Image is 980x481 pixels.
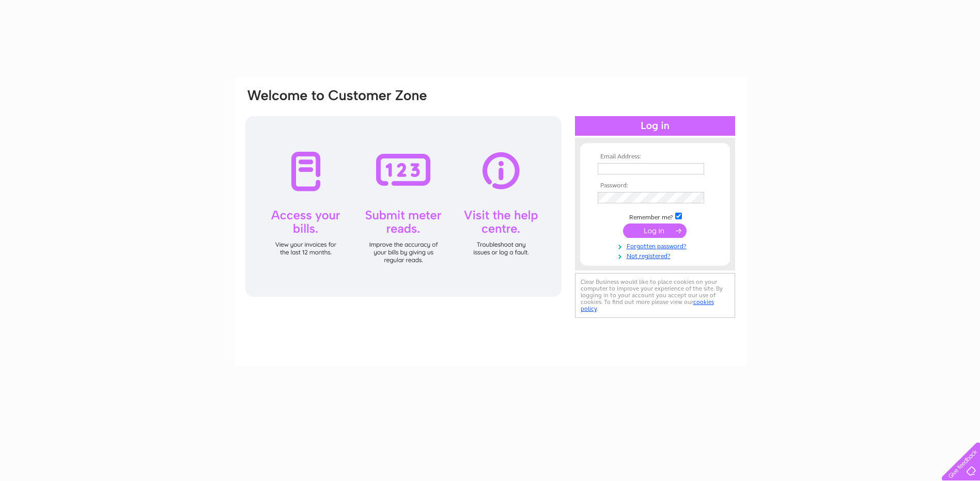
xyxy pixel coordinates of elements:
[595,182,715,189] th: Password:
[623,223,687,238] input: Submit
[598,241,715,250] a: Forgotten password?
[581,298,714,312] a: cookies policy
[595,153,715,161] th: Email Address:
[598,250,715,260] a: Not registered?
[575,273,735,318] div: Clear Business would like to place cookies on your computer to improve your experience of the sit...
[595,211,715,221] td: Remember me?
